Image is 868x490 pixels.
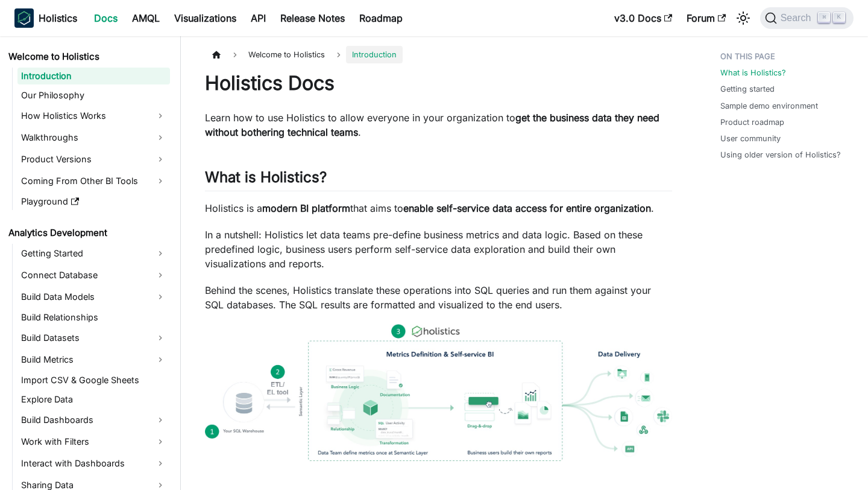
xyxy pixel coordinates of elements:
a: Interact with Dashboards [17,454,170,473]
a: Connect Database [17,266,170,285]
a: What is Holistics? [720,67,786,78]
a: Build Datasets [17,328,170,348]
h2: What is Holistics? [205,168,672,191]
p: Learn how to use Holistics to allow everyone in your organization to . [205,110,672,139]
a: Introduction [17,68,170,84]
a: Import CSV & Google Sheets [17,372,170,389]
span: Welcome to Holistics [242,46,331,63]
a: Docs [87,8,125,28]
span: Search [777,13,819,24]
a: Work with Filters [17,432,170,451]
a: Walkthroughs [17,128,170,147]
b: Holistics [39,11,77,25]
a: Visualizations [167,8,244,28]
a: Explore Data [17,391,170,408]
a: Roadmap [352,8,410,28]
a: Product roadmap [720,116,784,128]
a: Product Versions [17,150,170,169]
kbd: ⌘ [818,12,830,23]
kbd: K [833,12,845,23]
a: Sample demo environment [720,100,818,112]
a: Our Philosophy [17,87,170,104]
a: HolisticsHolistics [14,8,77,28]
a: Welcome to Holistics [5,48,170,65]
a: How Holistics Works [17,106,170,126]
strong: modern BI platform [262,202,350,214]
nav: Breadcrumbs [205,46,672,63]
h1: Holistics Docs [205,71,672,95]
a: Build Relationships [17,309,170,326]
a: AMQL [125,8,167,28]
a: Getting Started [17,244,170,263]
a: Getting started [720,83,775,95]
a: Coming From Other BI Tools [17,171,170,191]
a: Build Data Models [17,287,170,307]
span: Introduction [346,46,403,63]
p: Behind the scenes, Holistics translate these operations into SQL queries and run them against you... [205,283,672,312]
a: User community [720,133,781,144]
a: Analytics Development [5,224,170,241]
img: How Holistics fits in your Data Stack [205,324,672,461]
a: Release Notes [273,8,352,28]
a: Using older version of Holistics? [720,149,841,161]
button: Switch between dark and light mode (currently light mode) [734,8,753,28]
p: Holistics is a that aims to . [205,201,672,215]
a: Forum [679,8,733,28]
a: v3.0 Docs [607,8,679,28]
a: API [244,8,273,28]
a: Build Dashboards [17,410,170,430]
a: Home page [205,46,228,63]
img: Holistics [14,8,34,28]
p: In a nutshell: Holistics let data teams pre-define business metrics and data logic. Based on thes... [205,227,672,271]
strong: enable self-service data access for entire organization [403,202,651,214]
a: Playground [17,193,170,210]
button: Search (Command+K) [760,7,854,29]
a: Build Metrics [17,350,170,369]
